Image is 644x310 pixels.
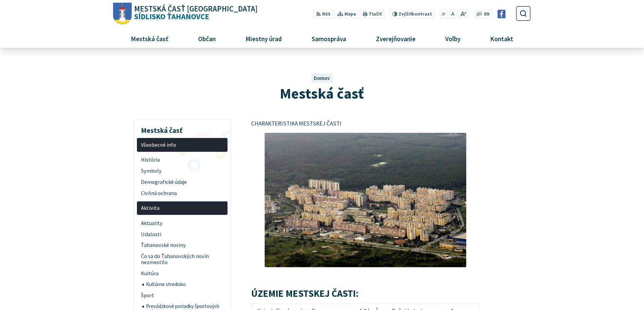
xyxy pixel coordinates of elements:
span: Symboly [141,165,224,176]
span: Mapa [344,11,356,18]
a: Miestny úrad [233,29,294,48]
span: Ťahanovské noviny [141,240,224,251]
span: kontrast [399,11,432,17]
span: Tlačiť [369,11,382,17]
span: RSS [322,11,331,18]
span: Šport [141,290,224,301]
a: Aktuality [137,218,228,229]
a: Domov [314,75,330,81]
span: Aktivita [141,203,224,214]
span: Občan [195,29,218,48]
a: Kultúrne stredisko [142,279,228,290]
span: Zvýšiť [399,11,412,17]
a: Voľby [433,29,473,48]
a: Samospráva [300,29,359,48]
span: Čo sa do Ťahanovských novín nezmestilo [141,251,224,268]
button: Zvýšiťkontrast [389,9,434,19]
span: Kultúra [141,268,224,279]
a: Ťahanovské noviny [137,240,228,251]
a: Symboly [137,165,228,176]
a: Všeobecné info [137,138,228,152]
a: Kultúra [137,268,228,279]
span: História [141,154,224,165]
span: Všeobecné info [141,139,224,150]
button: Zväčšiť veľkosť písma [458,9,468,19]
span: Mestská časť [280,84,364,103]
a: Udalosti [137,229,228,240]
span: Miestny úrad [243,29,284,48]
span: Voľby [443,29,463,48]
img: Prejsť na Facebook stránku [497,10,506,18]
a: Občan [186,29,228,48]
span: EN [484,11,490,18]
p: CHARAKTERISTIKA MESTSKEJ ČASTI [251,119,479,128]
a: EN [482,11,492,18]
a: Mapa [335,9,359,19]
span: ÚZEMIE MESTSKEJ ČASTI: [251,287,359,300]
a: Šport [137,290,228,301]
a: Civilná ochrana [137,188,228,199]
span: Sídlisko Ťahanovce [132,5,258,21]
span: Mestská časť [GEOGRAPHIC_DATA] [134,5,258,13]
span: Aktuality [141,218,224,229]
a: Zverejňovanie [364,29,428,48]
span: Kontakt [488,29,516,48]
span: Mestská časť [128,29,171,48]
a: História [137,154,228,165]
button: Tlačiť [360,9,384,19]
a: Aktivita [137,201,228,215]
span: Demografické údaje [141,176,224,188]
a: RSS [313,9,333,19]
span: Zverejňovanie [373,29,418,48]
button: Zmenšiť veľkosť písma [440,9,448,19]
img: Prejsť na domovskú stránku [113,3,132,25]
a: Mestská časť [118,29,181,48]
h3: Mestská časť [137,121,228,136]
a: Demografické údaje [137,176,228,188]
span: Samospráva [309,29,349,48]
a: Logo Sídlisko Ťahanovce, prejsť na domovskú stránku. [113,3,258,25]
span: Kultúrne stredisko [146,279,224,290]
a: Kontakt [478,29,526,48]
button: Nastaviť pôvodnú veľkosť písma [449,9,456,19]
span: Civilná ochrana [141,188,224,199]
span: Udalosti [141,229,224,240]
a: Čo sa do Ťahanovských novín nezmestilo [137,251,228,268]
